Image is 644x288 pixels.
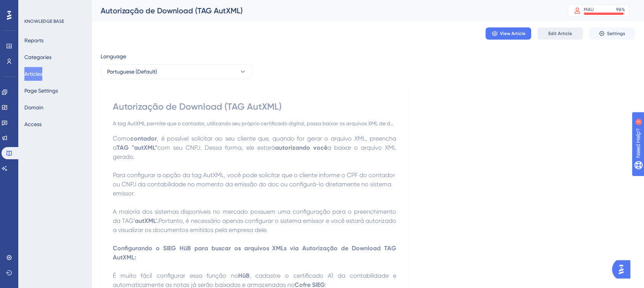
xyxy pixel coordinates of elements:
strong: HüB [238,272,250,279]
strong: contador [130,135,157,142]
div: Autorização de Download (TAG AutXML) [101,5,549,16]
span: É muito fácil configurar essa função no [113,272,238,279]
span: A maioria dos sistemas disponíveis no mercado possuem uma configuração para o preenchimento da TAG [113,208,398,224]
span: Como [113,135,130,142]
button: Access [24,117,42,131]
button: Page Settings [24,84,58,98]
span: com seu CNPJ. Dessa forma, ele estará [157,144,275,151]
div: 3 [53,4,55,10]
div: Autorização de Download (TAG AutXML) [113,101,396,113]
strong: TAG "autXML" [117,144,157,151]
div: KNOWLEDGE BASE [24,18,64,24]
span: , é possível solicitar ao seu cliente que, quando for gerar o arquivo XML, preencha a [113,135,398,151]
span: Para configurar a opção da tag AutXML, você pode solicitar que o cliente informe o CPF do contado... [113,171,396,197]
button: Reports [24,34,43,47]
button: Articles [24,67,42,81]
button: Categories [24,50,51,64]
div: A tag AutXML permite que o contador, utilizando seu próprio certificado digital, possa baixar os ... [113,119,396,128]
span: Portuguese (Default) [107,67,157,76]
span: Settings [607,30,625,37]
button: View Article [485,27,531,40]
span: Portanto, é necessário apenas configurar o sistema emissor e você estará autorizado a visualizar ... [113,217,398,234]
button: Domain [24,101,43,114]
strong: autorizando você [275,144,327,151]
div: 96 % [616,6,625,13]
button: Portuguese (Default) [101,64,253,79]
button: Edit Article [537,27,583,40]
span: View Article [500,30,525,37]
strong: 'autXML'. [134,217,159,224]
div: MAU [584,6,594,13]
button: Settings [589,27,635,40]
span: Language [101,52,126,61]
span: Edit Article [548,30,572,37]
strong: Configurando o SIEG HüB para buscar os arquivos XMLs via Autorização de Download TAG AutXML: [113,245,398,261]
iframe: UserGuiding AI Assistant Launcher [612,258,635,281]
span: Need Help? [18,2,48,11]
